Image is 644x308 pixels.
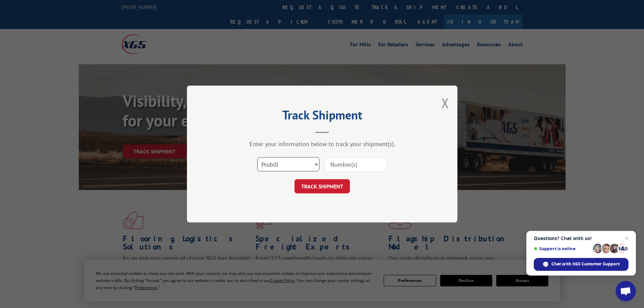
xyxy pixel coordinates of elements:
[534,236,628,241] span: Questions? Chat with us!
[442,94,449,112] button: Close modal
[294,179,350,193] button: TRACK SHIPMENT
[221,110,424,123] h2: Track Shipment
[534,258,628,271] div: Chat with XGS Customer Support
[616,281,636,301] div: Open chat
[623,234,631,242] span: Close chat
[221,140,424,148] div: Enter your information below to track your shipment(s).
[534,246,591,251] span: Support is online
[325,157,387,171] input: Number(s)
[551,261,620,267] span: Chat with XGS Customer Support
